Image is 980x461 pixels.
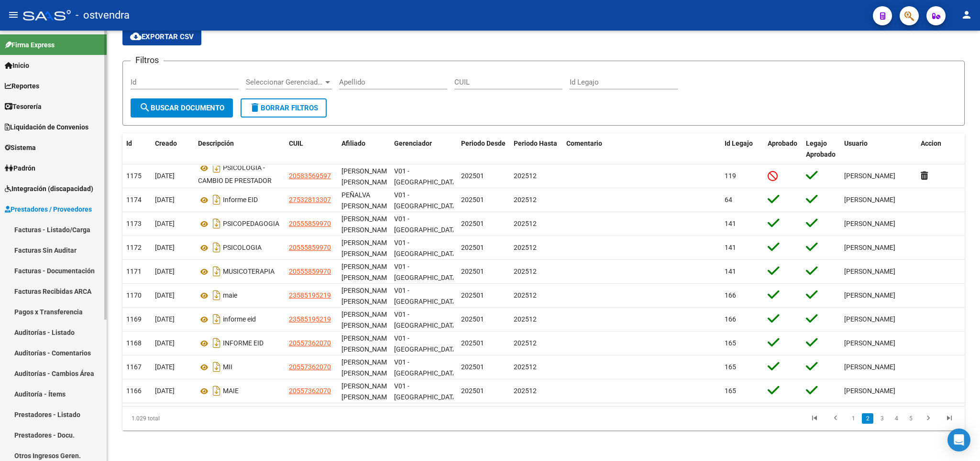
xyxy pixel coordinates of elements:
[461,387,484,395] span: 202501
[198,139,234,147] span: Descripción
[223,316,256,323] span: informe eid
[126,139,132,147] span: Id
[5,122,88,132] span: Liquidación de Convenios
[246,78,323,86] span: Seleccionar Gerenciador
[844,139,868,147] span: Usuario
[223,268,275,276] span: MUSICOTERAPIA
[155,172,175,180] span: [DATE]
[875,410,889,427] li: page 3
[725,244,736,251] span: 141
[844,220,895,227] span: [PERSON_NAME]
[806,139,836,158] span: Legajo Aprobado
[223,364,232,371] span: MII
[341,334,393,364] span: IMBERT BASTIAN MATEO VICENTE
[461,291,484,299] span: 202501
[394,167,459,186] span: V01 - [GEOGRAPHIC_DATA]
[130,32,194,41] span: Exportar CSV
[394,139,432,147] span: Gerenciador
[725,139,753,147] span: Id Legajo
[514,268,537,275] span: 202512
[210,264,223,279] i: Descargar documento
[461,172,484,180] span: 202501
[126,363,142,371] span: 1167
[285,133,338,165] datatable-header-cell: CUIL
[961,9,972,21] mat-icon: person
[461,315,484,323] span: 202501
[126,220,142,227] span: 1173
[155,244,175,251] span: [DATE]
[289,363,331,371] span: 20557362070
[289,196,331,204] span: 27532813307
[289,315,331,323] span: 23585195219
[844,315,895,323] span: [PERSON_NAME]
[241,98,327,118] button: Borrar Filtros
[514,139,557,147] span: Periodo Hasta
[844,387,895,395] span: [PERSON_NAME]
[126,339,142,347] span: 1168
[947,429,970,451] div: Open Intercom Messenger
[210,383,223,398] i: Descargar documento
[725,196,732,204] span: 64
[725,315,736,323] span: 166
[289,220,331,227] span: 20555859970
[122,28,201,45] button: Exportar CSV
[139,102,151,113] mat-icon: search
[210,288,223,303] i: Descargar documento
[457,133,510,165] datatable-header-cell: Periodo Desde
[876,413,888,424] a: 3
[917,133,965,165] datatable-header-cell: Accion
[514,315,537,323] span: 202512
[826,413,845,424] a: go to previous page
[155,387,175,395] span: [DATE]
[151,133,194,165] datatable-header-cell: Creado
[130,31,142,42] mat-icon: cloud_download
[223,196,258,204] span: Informe EID
[341,139,365,147] span: Afiliado
[341,263,393,281] span: SANDER, AXEL LIONEL
[223,340,264,347] span: INFORME EID
[919,413,937,424] a: go to next page
[848,413,859,424] a: 1
[394,215,459,234] span: V01 - [GEOGRAPHIC_DATA]
[126,387,142,395] span: 1166
[341,191,393,221] span: PEÑALVA FALCONI MORENA AYELEN
[844,363,895,371] span: [PERSON_NAME]
[891,413,902,424] a: 4
[394,334,459,353] span: V01 - [GEOGRAPHIC_DATA]
[5,142,36,153] span: Sistema
[126,244,142,251] span: 1172
[844,339,895,347] span: [PERSON_NAME]
[341,239,393,257] span: SANDER, AXEL LIONEL
[223,244,262,252] span: PSICOLOGIA
[341,287,393,305] span: BARRETO AXEL SAMUEL
[514,291,537,299] span: 202512
[514,363,537,371] span: 202512
[5,81,39,91] span: Reportes
[122,407,289,430] div: 1.029 total
[155,139,177,147] span: Creado
[341,311,393,329] span: BARRETO AXEL SAMUEL
[8,9,19,21] mat-icon: menu
[194,133,285,165] datatable-header-cell: Descripción
[514,387,537,395] span: 202512
[126,196,142,204] span: 1174
[289,172,331,180] span: 20583569597
[289,139,303,147] span: CUIL
[5,101,42,112] span: Tesorería
[126,172,142,180] span: 1175
[566,139,602,147] span: Comentario
[840,133,917,165] datatable-header-cell: Usuario
[844,291,895,299] span: [PERSON_NAME]
[223,220,279,228] span: PSICOPEDAGOGIA
[725,339,736,347] span: 165
[155,196,175,204] span: [DATE]
[903,410,918,427] li: page 5
[210,335,223,351] i: Descargar documento
[844,196,895,204] span: [PERSON_NAME]
[210,160,223,175] i: Descargar documento
[461,139,506,147] span: Periodo Desde
[394,239,459,257] span: V01 - [GEOGRAPHIC_DATA]
[289,268,331,275] span: 20555859970
[223,292,237,300] span: maie
[725,268,736,275] span: 141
